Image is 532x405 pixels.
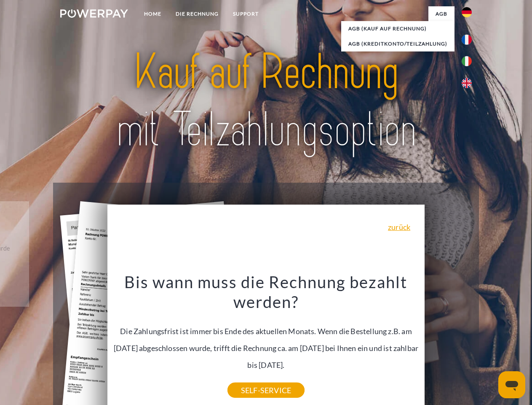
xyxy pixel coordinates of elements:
[462,7,472,17] img: de
[112,272,420,312] h3: Bis wann muss die Rechnung bezahlt werden?
[341,36,454,51] a: AGB (Kreditkonto/Teilzahlung)
[462,56,472,66] img: it
[226,6,266,22] a: SUPPORT
[80,40,452,162] img: title-powerpay_de.svg
[227,383,305,398] a: SELF-SERVICE
[388,223,410,231] a: zurück
[498,371,525,398] iframe: Schaltfläche zum Öffnen des Messaging-Fensters
[428,6,454,22] a: agb
[112,272,420,390] div: Die Zahlungsfrist ist immer bis Ende des aktuellen Monats. Wenn die Bestellung z.B. am [DATE] abg...
[137,6,168,22] a: Home
[462,78,472,88] img: en
[168,6,226,22] a: DIE RECHNUNG
[60,9,128,18] img: logo-powerpay-white.svg
[341,21,454,36] a: AGB (Kauf auf Rechnung)
[462,35,472,45] img: fr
